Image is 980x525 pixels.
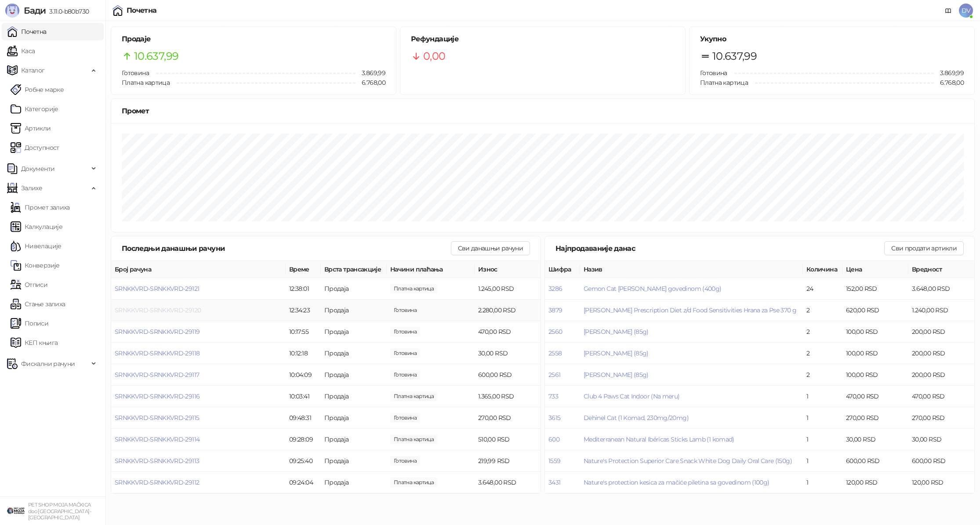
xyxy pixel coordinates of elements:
[321,429,387,450] td: Продаја
[959,4,973,18] span: DV
[11,315,48,332] a: Пописи
[11,81,64,98] a: Робне марке
[286,407,321,429] td: 09:48:31
[475,278,541,300] td: 1.245,00 RSD
[423,48,445,65] span: 0,00
[941,4,955,18] a: Документација
[11,334,58,351] a: КЕП књига
[390,391,437,401] span: 1.365,00
[321,278,387,300] td: Продаја
[115,457,199,465] button: SRNKKVRD-SRNKKVRD-29113
[700,34,964,44] h5: Укупно
[908,429,974,450] td: 30,00 RSD
[115,478,199,486] button: SRNKKVRD-SRNKKVRD-29112
[11,257,60,274] a: Конверзије
[548,414,560,422] button: 3615
[115,371,199,379] button: SRNKKVRD-SRNKKVRD-29117
[321,472,387,493] td: Продаја
[122,34,385,44] h5: Продаје
[908,450,974,472] td: 600,00 RSD
[286,278,321,300] td: 12:38:01
[934,68,964,78] span: 3.869,99
[5,4,19,18] img: Logo
[321,261,387,278] th: Врста трансакције
[584,457,792,465] button: Nature's Protection Superior Care Snack White Dog Daily Oral Care (150g)
[321,450,387,472] td: Продаја
[390,348,420,358] span: 30,00
[712,48,757,65] span: 10.637,99
[475,407,541,429] td: 270,00 RSD
[475,364,541,386] td: 600,00 RSD
[321,364,387,386] td: Продаја
[842,300,908,321] td: 620,00 RSD
[321,321,387,343] td: Продаја
[115,285,199,293] button: SRNKKVRD-SRNKKVRD-29121
[584,392,680,400] button: Club 4 Paws Cat Indoor (Na meru)
[803,429,842,450] td: 1
[11,139,59,156] a: Доступност
[803,386,842,407] td: 1
[21,179,42,197] span: Залихе
[584,285,721,293] span: Gemon Cat [PERSON_NAME] govedinom (400g)
[356,78,385,87] span: 6.768,00
[11,295,65,313] a: Стање залиха
[555,243,884,254] div: Најпродаваније данас
[548,371,560,379] button: 2561
[115,392,200,400] button: SRNKKVRD-SRNKKVRD-29116
[584,349,649,357] button: [PERSON_NAME] (85g)
[584,328,649,336] button: [PERSON_NAME] (85g)
[390,327,420,337] span: 470,00
[842,321,908,343] td: 100,00 RSD
[111,261,286,278] th: Број рачуна
[803,321,842,343] td: 2
[11,218,62,235] a: Калкулације
[908,386,974,407] td: 470,00 RSD
[286,300,321,321] td: 12:34:23
[545,261,580,278] th: Шифра
[584,306,796,314] button: [PERSON_NAME] Prescription Diet z/d Food Sensitivities Hrana za Pse 370 g
[115,435,200,443] button: SRNKKVRD-SRNKKVRD-29114
[908,321,974,343] td: 200,00 RSD
[475,429,541,450] td: 510,00 RSD
[7,502,25,520] img: 64x64-companyLogo-9f44b8df-f022-41eb-b7d6-300ad218de09.png
[584,435,734,443] span: Mediterranean Natural Ibéricas Sticks Lamb (1 komad)
[908,300,974,321] td: 1.240,00 RSD
[803,261,842,278] th: Количина
[548,349,562,357] button: 2558
[11,100,58,118] a: Категорије
[803,407,842,429] td: 1
[475,300,541,321] td: 2.280,00 RSD
[115,328,200,336] span: SRNKKVRD-SRNKKVRD-29119
[908,343,974,364] td: 200,00 RSD
[842,450,908,472] td: 600,00 RSD
[390,284,437,293] span: 1.245,00
[842,407,908,429] td: 270,00 RSD
[115,349,200,357] button: SRNKKVRD-SRNKKVRD-29118
[548,285,562,293] button: 3286
[286,450,321,472] td: 09:25:40
[451,241,530,255] button: Сви данашњи рачуни
[584,478,769,486] button: Nature's protection kesica za mačiće piletina sa govedinom (100g)
[356,68,385,78] span: 3.869,99
[908,472,974,493] td: 120,00 RSD
[321,343,387,364] td: Продаја
[390,456,420,466] span: 500,00
[21,160,54,177] span: Документи
[286,261,321,278] th: Време
[122,79,170,87] span: Платна картица
[24,5,46,16] span: Бади
[548,435,559,443] button: 600
[548,457,560,465] button: 1559
[127,7,157,14] div: Почетна
[286,364,321,386] td: 10:04:09
[700,69,727,77] span: Готовина
[115,306,201,314] span: SRNKKVRD-SRNKKVRD-29120
[908,278,974,300] td: 3.648,00 RSD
